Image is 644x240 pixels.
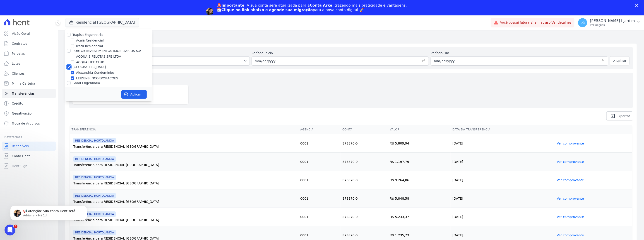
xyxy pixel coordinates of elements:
[617,115,630,117] span: Exportar
[557,160,584,164] a: Ver comprovante
[217,3,244,7] b: 🚨Importante
[451,189,555,208] td: [DATE]
[451,171,555,189] td: [DATE]
[2,79,56,88] a: Minha Carteira
[73,211,116,217] span: RESIDENCIAL HORTOLANDIA
[388,171,451,189] td: R$ 9.264,06
[73,181,297,186] div: Transferência para RESIDENCIAL [GEOGRAPHIC_DATA]
[221,8,313,12] b: Clique no link abaixo e agende sua migração
[451,125,555,134] th: Data da Transferência
[72,33,103,37] label: Trapisa Engenharia
[3,196,94,228] iframe: Intercom notifications mensagem
[431,51,608,56] label: Período Fim:
[2,99,56,108] a: Crédito
[388,208,451,226] td: R$ 5.233,37
[76,76,118,81] label: LEIDENS INCORPORACOES
[76,54,121,59] label: ACQUA 8 PELOTAS SPE LTDA
[12,144,29,148] span: Recebíveis
[581,21,585,24] span: LG
[500,20,572,25] span: Você possui fatura(s) em atraso.
[610,113,616,119] i: unarchive
[2,89,56,98] a: Transferências
[557,233,584,237] a: Ver comprovante
[12,61,20,66] span: Lotes
[2,69,56,78] a: Clientes
[73,175,116,180] span: RESIDENCIAL HORTOLANDIA
[610,56,630,65] button: Aplicar
[451,208,555,226] td: [DATE]
[72,81,100,85] label: Graal Engenharia
[76,44,103,49] label: Icatu Residencial
[73,156,116,162] span: RESIDENCIAL HORTOLANDIA
[341,134,388,152] td: 873870-0
[73,193,116,198] span: RESIDENCIAL HORTOLANDIA
[341,208,388,226] td: 873870-0
[2,59,56,68] a: Lotes
[557,178,584,182] a: Ver comprovante
[72,65,106,69] label: [GEOGRAPHIC_DATA]
[2,49,56,58] a: Parcelas
[72,49,141,53] label: PORTO5 INVESTIMENTOS IMOBILIARIOS S.A
[552,21,572,24] a: Ver detalhes
[2,142,56,151] a: Recebíveis
[73,199,297,204] div: Transferência para RESIDENCIAL [GEOGRAPHIC_DATA]
[451,152,555,171] td: [DATE]
[298,125,341,134] th: Agência
[388,125,451,134] th: Valor
[388,189,451,208] td: R$ 5.848,58
[590,23,635,27] p: Ver opções
[451,134,555,152] td: [DATE]
[14,225,17,228] span: 9
[606,111,633,120] a: unarchive Exportar
[12,41,27,46] span: Contratos
[388,134,451,152] td: R$ 5.809,94
[70,125,298,134] th: Transferência
[298,171,341,189] td: 0001
[121,90,147,99] button: Aplicar
[341,125,388,134] th: Conta
[65,34,637,42] h2: Transferências
[12,121,40,126] span: Troca de Arquivos
[341,171,388,189] td: 873870-0
[73,163,297,167] div: Transferência para RESIDENCIAL [GEOGRAPHIC_DATA]
[2,119,56,128] a: Troca de Arquivos
[12,154,30,158] span: Conta Hent
[73,144,297,149] div: Transferência para RESIDENCIAL [GEOGRAPHIC_DATA]
[76,70,115,75] label: Alexandria Condomínios
[574,16,644,29] button: LG [PERSON_NAME] i Jardim Ver opções
[12,111,32,116] span: Negativação
[12,101,23,106] span: Crédito
[557,215,584,219] a: Ver comprovante
[217,3,407,12] div: : A sua conta será atualizada para a , trazendo mais praticidade e vantagens. 📅 para a nova conta...
[635,4,640,7] div: Fechar
[73,138,116,143] span: RESIDENCIAL HORTOLANDIA
[298,189,341,208] td: 0001
[298,152,341,171] td: 0001
[76,38,104,43] label: Acaiá Residencial
[12,31,30,36] span: Visão Geral
[12,91,35,96] span: Transferências
[12,71,24,76] span: Clientes
[206,8,213,15] img: Profile image for Adriane
[341,152,388,171] td: 873870-0
[76,86,108,91] label: ALTOS DE SANTANA
[12,51,25,56] span: Parcelas
[557,197,584,200] a: Ver comprovante
[12,81,35,86] span: Minha Carteira
[557,142,584,145] a: Ver comprovante
[2,39,56,48] a: Contratos
[65,18,139,27] button: Residencial [GEOGRAPHIC_DATA]
[2,152,56,161] a: Conta Hent
[298,208,341,226] td: 0001
[73,218,297,222] div: Transferência para RESIDENCIAL [GEOGRAPHIC_DATA]
[252,51,429,56] label: Período Inicío:
[2,109,56,118] a: Negativação
[341,189,388,208] td: 873870-0
[73,230,116,235] span: RESIDENCIAL HORTOLANDIA
[217,15,254,20] a: Agendar migração
[76,60,104,65] label: ACQUA LIFE CLUB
